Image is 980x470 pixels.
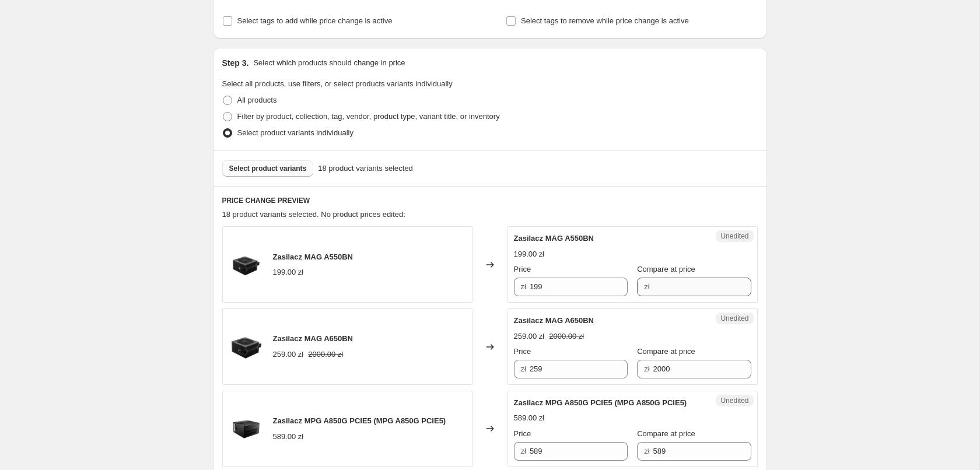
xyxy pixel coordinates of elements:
[222,57,249,69] h2: Step 3.
[521,16,689,25] span: Select tags to remove while price change is active
[229,247,264,282] img: MAG-A550BN_80x.png
[637,429,695,438] span: Compare at price
[720,232,748,241] span: Unedited
[273,431,304,443] div: 589.00 zł
[514,248,545,260] div: 199.00 zł
[229,329,264,364] img: ZasilaczMAGA650BN_80x.png
[521,364,526,373] span: zł
[237,112,500,121] span: Filter by product, collection, tag, vendor, product type, variant title, or inventory
[222,160,314,177] button: Select product variants
[514,398,687,407] span: Zasilacz MPG A850G PCIE5 (MPG A850G PCIE5)
[253,57,405,69] p: Select which products should change in price
[514,412,545,424] div: 589.00 zł
[514,316,594,325] span: Zasilacz MAG A650BN
[222,210,405,219] span: 18 product variants selected. No product prices edited:
[514,347,531,356] span: Price
[514,331,545,342] div: 259.00 zł
[237,96,277,104] span: All products
[273,266,304,278] div: 199.00 zł
[720,396,748,405] span: Unedited
[273,252,353,261] span: Zasilacz MAG A550BN
[273,416,446,425] span: Zasilacz MPG A850G PCIE5 (MPG A850G PCIE5)
[273,334,353,343] span: Zasilacz MAG A650BN
[273,349,304,360] div: 259.00 zł
[644,282,649,291] span: zł
[644,364,649,373] span: zł
[229,411,264,446] img: MPG-A850G-PCIE5_80x.png
[514,265,531,273] span: Price
[222,79,453,88] span: Select all products, use filters, or select products variants individually
[514,234,594,243] span: Zasilacz MAG A550BN
[521,282,526,291] span: zł
[514,429,531,438] span: Price
[637,265,695,273] span: Compare at price
[521,447,526,455] span: zł
[644,447,649,455] span: zł
[549,331,584,342] strike: 2000.00 zł
[308,349,343,360] strike: 2000.00 zł
[720,314,748,323] span: Unedited
[229,164,307,173] span: Select product variants
[237,16,393,25] span: Select tags to add while price change is active
[637,347,695,356] span: Compare at price
[237,128,353,137] span: Select product variants individually
[318,163,413,174] span: 18 product variants selected
[222,196,758,205] h6: PRICE CHANGE PREVIEW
